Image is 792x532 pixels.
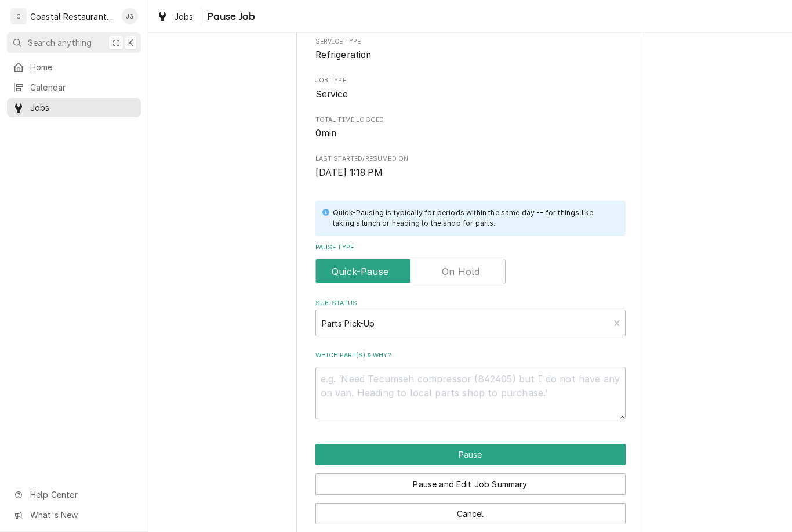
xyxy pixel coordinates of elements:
[315,154,626,179] div: Last Started/Resumed On
[315,76,626,85] span: Job Type
[30,102,135,114] span: Jobs
[315,37,626,46] span: Service Type
[315,465,626,495] div: Button Group Row
[174,10,194,23] span: Jobs
[30,10,115,23] div: Coastal Restaurant Repair
[28,37,92,49] span: Search anything
[315,473,626,495] button: Pause and Edit Job Summary
[315,128,337,139] span: 0min
[7,485,141,504] a: Go to Help Center
[315,444,626,465] div: Button Group Row
[122,8,138,24] div: JG
[315,166,626,180] span: Last Started/Resumed On
[315,76,626,101] div: Job Type
[315,154,626,164] span: Last Started/Resumed On
[315,299,626,308] label: Sub-Status
[7,57,141,77] a: Home
[7,32,141,53] button: Search anything⌘K
[315,444,626,465] button: Pause
[7,505,141,524] a: Go to What's New
[315,88,626,102] span: Job Type
[112,37,120,49] span: ⌘
[152,7,198,26] a: Jobs
[315,495,626,524] div: Button Group Row
[10,8,27,24] div: C
[315,89,348,100] span: Service
[30,509,134,521] span: What's New
[315,351,626,419] div: Which part(s) & why?
[128,37,133,49] span: K
[333,208,614,229] div: Quick-Pausing is typically for periods within the same day -- for things like taking a lunch or h...
[7,78,141,97] a: Calendar
[315,503,626,524] button: Cancel
[7,98,141,117] a: Jobs
[315,299,626,336] div: Sub-Status
[30,61,135,73] span: Home
[315,243,626,252] label: Pause Type
[315,49,372,60] span: Refrigeration
[315,351,626,360] label: Which part(s) & why?
[315,115,626,125] span: Total Time Logged
[315,48,626,62] span: Service Type
[204,9,255,24] span: Pause Job
[315,115,626,140] div: Total Time Logged
[315,126,626,140] span: Total Time Logged
[315,167,383,178] span: [DATE] 1:18 PM
[315,37,626,62] div: Service Type
[122,8,138,24] div: James Gatton's Avatar
[315,243,626,284] div: Pause Type
[30,488,134,501] span: Help Center
[315,444,626,524] div: Button Group
[30,81,135,93] span: Calendar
